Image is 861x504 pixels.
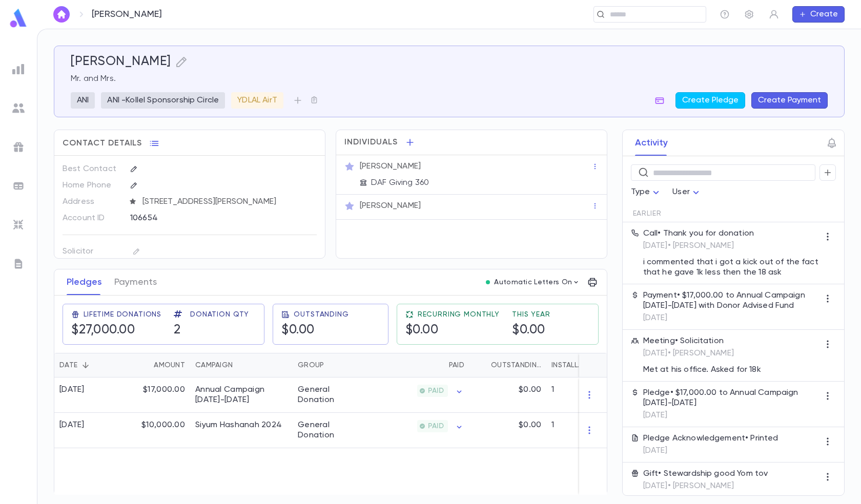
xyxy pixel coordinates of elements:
span: Type [631,188,650,196]
p: Mr. and Mrs. [71,74,828,84]
img: students_grey.60c7aba0da46da39d6d829b817ac14fc.svg [12,102,25,114]
p: DAF Giving 360 [371,178,429,188]
div: Outstanding [469,353,546,377]
p: [DATE] • [PERSON_NAME] [643,241,819,251]
p: ANI [77,95,89,106]
img: batches_grey.339ca447c9d9533ef1741baa751efc33.svg [12,180,25,192]
div: Amount [124,353,190,377]
div: $17,000.00 [124,377,190,413]
div: Installments [551,353,586,377]
button: Payments [114,269,157,295]
img: home_white.a664292cf8c1dea59945f0da9f25487c.svg [55,10,68,18]
p: Payment • $17,000.00 to Annual Campaign [DATE]-[DATE] with Donor Advised Fund [643,290,819,311]
span: Earlier [633,209,662,218]
div: Type [631,182,663,202]
p: Automatic Letters On [494,278,572,286]
button: Create [792,6,845,23]
button: Pledges [67,269,102,295]
div: Date [59,353,77,377]
div: YDLAL AirT [231,92,283,109]
p: [DATE] [643,410,819,421]
div: Paid [449,353,464,377]
h5: 2 [174,323,181,338]
p: [PERSON_NAME] [360,201,421,211]
div: Installments [546,353,608,377]
div: $10,000.00 [124,413,190,448]
div: Group [293,353,370,377]
p: ANI -Kollel Sponsorship Circle [107,95,219,106]
button: Sort [433,357,449,373]
div: Campaign [195,353,233,377]
img: logo [8,8,29,28]
img: campaigns_grey.99e729a5f7ee94e3726e6486bddda8f1.svg [12,141,25,153]
button: Sort [137,357,154,373]
p: Address [63,194,121,210]
div: ANI -Kollel Sponsorship Circle [101,92,225,109]
span: User [672,188,690,196]
p: Call • Thank you for donation [643,228,819,239]
img: imports_grey.530a8a0e642e233f2baf0ef88e8c9fcb.svg [12,219,25,231]
span: Individuals [344,137,398,148]
span: This Year [512,310,550,319]
div: [DATE] [59,385,85,395]
div: General Donation [298,420,364,440]
button: Sort [233,357,249,373]
p: Meeting • Solicitation [643,336,761,346]
button: Sort [77,357,94,373]
div: [DATE] [59,420,85,430]
p: Solicitor [63,243,121,260]
span: Lifetime Donations [84,310,161,319]
div: Group [298,353,324,377]
h5: $0.00 [281,323,315,338]
div: User [672,182,702,202]
img: reports_grey.c525e4749d1bce6a11f5fe2a8de1b229.svg [12,63,25,75]
div: Annual Campaign 2025-2026 [195,385,288,405]
h5: $0.00 [405,323,439,338]
p: [PERSON_NAME] [360,161,421,172]
div: Paid [370,353,469,377]
span: Recurring Monthly [418,310,500,319]
img: letters_grey.7941b92b52307dd3b8a917253454ce1c.svg [12,258,25,270]
span: PAID [424,387,448,395]
p: Pledge Acknowledgement • Printed [643,433,778,444]
div: Amount [154,353,185,377]
p: [DATE] [643,446,778,456]
p: i commented that i got a kick out of the fact that he gave 1k less then the 18 ask [643,257,819,278]
div: Campaign [190,353,293,377]
span: Outstanding [294,310,348,319]
h5: $27,000.00 [71,323,135,338]
h5: $0.00 [512,323,545,338]
span: PAID [424,422,448,430]
div: 1 [546,413,608,448]
div: 106654 [130,210,277,225]
button: Sort [324,357,340,373]
span: Donation Qty [190,310,249,319]
p: [DATE] [643,313,819,323]
p: $0.00 [519,420,541,430]
div: ANI [71,92,95,109]
p: Home Phone [63,177,121,194]
button: Automatic Letters On [482,275,584,289]
button: Activity [635,130,668,156]
span: [STREET_ADDRESS][PERSON_NAME] [138,197,318,207]
p: YDLAL AirT [237,95,277,106]
p: [DATE] • [PERSON_NAME] [643,348,761,359]
div: 1 [546,377,608,413]
button: Create Payment [751,92,828,109]
p: [PERSON_NAME] [92,9,162,20]
button: Create Pledge [675,92,745,109]
div: General Donation [298,385,364,405]
span: Contact Details [63,138,142,149]
p: Best Contact [63,161,121,177]
p: Gift • Stewardship good Yom tov [643,469,819,479]
div: Outstanding [491,353,541,377]
p: Met at his office. Asked for 18k [643,365,761,375]
div: Date [54,353,124,377]
p: $0.00 [519,385,541,395]
div: Siyum Hashanah 2024 [195,420,282,430]
p: [DATE] • [PERSON_NAME] [643,481,819,491]
h5: [PERSON_NAME] [71,54,171,70]
p: Pledge • $17,000.00 to Annual Campaign [DATE]-[DATE] [643,388,819,408]
button: Sort [475,357,491,373]
p: Account ID [63,210,121,226]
